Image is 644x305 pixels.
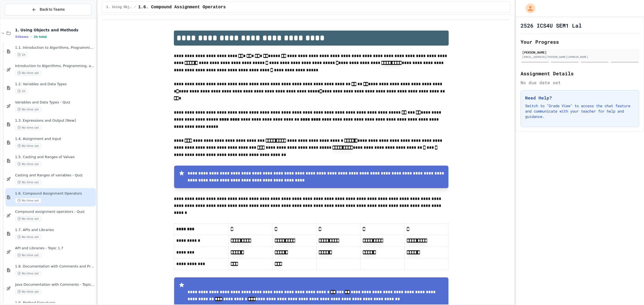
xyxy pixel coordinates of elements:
span: No time set [15,107,41,112]
span: • [31,35,32,39]
span: No time set [15,180,41,185]
span: No time set [15,271,41,276]
span: / [134,5,136,9]
span: No time set [15,235,41,240]
iframe: chat widget [599,260,639,283]
span: No time set [15,216,41,221]
span: 1.7. APIs and Libraries [15,228,95,232]
span: 1h [15,89,28,94]
h3: Need Help? [525,95,635,101]
h2: Assignment Details [521,70,639,77]
h1: 2526 ICS4U SEM1 Lal [521,22,582,29]
span: 1.6. Compound Assignment Operators [138,4,226,10]
span: Back to Teams [40,7,65,12]
span: No time set [15,125,41,130]
span: Java Documentation with Comments - Topic 1.8 [15,282,95,287]
div: [PERSON_NAME] [522,50,638,55]
span: 1.6. Compound Assignment Operators [15,191,95,196]
span: 1.8. Documentation with Comments and Preconditions [15,264,95,269]
iframe: chat widget [621,284,639,300]
span: No time set [15,289,41,294]
span: No time set [15,143,41,148]
button: Back to Teams [5,4,92,15]
span: Casting and Ranges of variables - Quiz [15,173,95,178]
span: 1.5. Casting and Ranges of Values [15,155,95,159]
span: 1.3. Expressions and Output [New] [15,118,95,123]
span: No time set [15,253,41,258]
p: Switch to "Grade View" to access the chat feature and communicate with your teacher for help and ... [525,103,635,119]
span: 1. Using Objects and Methods [106,5,132,9]
span: 1. Using Objects and Methods [15,28,95,32]
span: 31 items [15,35,28,39]
span: 1.1. Introduction to Algorithms, Programming, and Compilers [15,46,95,50]
span: 1.2. Variables and Data Types [15,82,95,87]
div: My Account [520,2,537,14]
span: No time set [15,198,41,203]
span: Introduction to Algorithms, Programming, and Compilers [15,64,95,68]
div: [EMAIL_ADDRESS][PERSON_NAME][DOMAIN_NAME] [522,55,638,59]
h2: Your Progress [521,38,639,46]
span: No time set [15,162,41,167]
div: No due date set [521,79,639,86]
span: 2h total [34,35,47,39]
span: 1.4. Assignment and Input [15,137,95,141]
span: Compound assignment operators - Quiz [15,210,95,214]
span: 1h [15,52,28,57]
span: API and Libraries - Topic 1.7 [15,246,95,251]
span: No time set [15,70,41,76]
span: Variables and Data Types - Quiz [15,100,95,105]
